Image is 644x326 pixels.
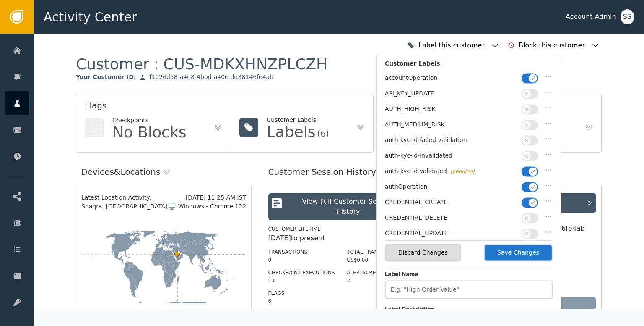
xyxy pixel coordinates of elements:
[76,55,327,74] div: Customer :
[85,99,222,116] div: Flags
[347,277,421,284] div: 3
[385,213,517,222] div: CREDENTIAL_DELETE
[317,129,329,138] div: (6)
[385,280,553,299] input: E.g. "High Order Value"
[268,233,421,243] div: [DATE] to present
[112,116,187,125] div: Checkpoints
[268,249,308,255] label: Transactions
[519,40,587,50] div: Block this customer
[385,136,517,145] div: auth-kyc-id-failed-validation
[621,9,634,24] button: SS
[81,166,160,178] div: Devices & Locations
[385,89,517,98] div: API_KEY_UPDATE
[484,244,553,261] button: Save Changes
[268,297,335,305] div: 6
[385,59,553,72] div: Customer Labels
[44,8,137,26] span: Activity Center
[268,290,285,296] label: Flags
[178,202,247,211] div: Windows - Chrome 122
[385,198,517,207] div: CREDENTIAL_CREATE
[385,74,517,82] div: accountOperation
[81,193,186,202] div: Latest Location Activity:
[418,40,487,50] div: Label this customer
[268,226,321,232] label: Customer Lifetime
[268,166,376,178] div: Customer Session History
[112,125,187,140] div: No Blocks
[76,74,136,81] div: Your Customer ID :
[385,305,553,315] label: Label Description
[506,36,602,55] button: Block this customer
[347,249,421,255] label: Total Transactions Value
[289,197,407,217] div: View Full Customer Session History
[347,256,421,264] div: US$0.00
[385,244,461,261] button: Discard Changes
[385,120,517,129] div: AUTH_MEDIUM_RISK
[347,270,389,276] label: Alerts Created
[163,55,327,74] div: CUS-MDKXHNZPLCZH
[385,271,553,280] label: Label Name
[385,151,517,160] div: auth-kyc-id-invalidated
[267,124,316,139] div: Labels
[385,229,517,238] div: CREDENTIAL_UPDATE
[450,168,475,174] span: (pending)
[268,256,335,264] div: 0
[566,12,616,22] div: Account Admin
[268,193,421,220] button: View Full Customer Session History
[268,277,335,284] div: 13
[149,74,273,81] div: f1026d58-a4d8-4bbd-a40e-dd38146fe4ab
[405,36,501,55] button: Label this customer
[385,105,517,113] div: AUTH_HIGH_RISK
[385,182,517,191] div: authOperation
[186,193,246,202] div: [DATE] 11:25 AM IST
[267,116,329,124] div: Customer Labels
[268,270,335,276] label: Checkpoint Executions
[81,202,168,211] span: Shaqra, [GEOGRAPHIC_DATA]
[385,167,517,176] div: auth-kyc-id-validated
